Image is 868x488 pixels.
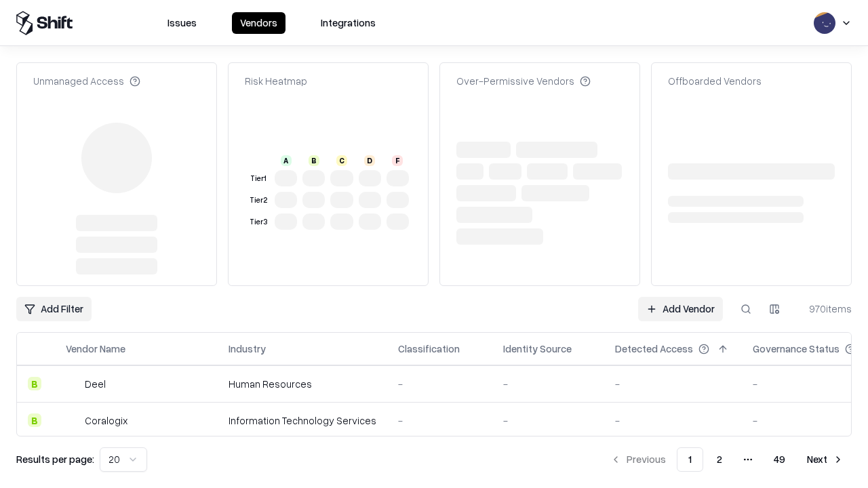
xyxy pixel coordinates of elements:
button: 1 [677,447,703,472]
button: Integrations [313,12,384,34]
button: Vendors [232,12,285,34]
div: Governance Status [753,342,840,356]
div: 970 items [797,302,852,316]
div: Deel [85,377,106,391]
button: 2 [706,447,733,472]
div: C [336,155,347,166]
a: Add Vendor [638,297,723,321]
div: Tier 3 [248,216,269,228]
div: Classification [398,342,460,356]
div: Unmanaged Access [33,74,140,88]
div: D [364,155,375,166]
button: Add Filter [16,297,92,321]
div: Human Resources [229,377,376,391]
div: Tier 1 [248,173,269,184]
div: Information Technology Services [229,413,376,428]
div: B [28,377,41,390]
img: Deel [66,377,79,390]
div: B [309,155,319,166]
nav: pagination [602,447,852,472]
div: - [503,377,593,391]
div: Industry [229,342,266,356]
button: Issues [159,12,205,34]
div: - [503,413,593,428]
div: - [398,413,481,428]
button: 49 [763,447,796,472]
div: A [281,155,292,166]
div: Over-Permissive Vendors [456,74,591,88]
div: B [28,413,41,427]
div: Coralogix [85,413,127,428]
div: F [392,155,403,166]
div: Offboarded Vendors [668,74,762,88]
img: Coralogix [66,413,79,427]
div: - [615,413,731,428]
div: Vendor Name [66,342,125,356]
div: - [398,377,481,391]
button: Next [799,447,852,472]
div: Detected Access [615,342,693,356]
p: Results per page: [16,452,94,466]
div: - [615,377,731,391]
div: Risk Heatmap [245,74,307,88]
div: Tier 2 [248,195,269,206]
div: Identity Source [503,342,572,356]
